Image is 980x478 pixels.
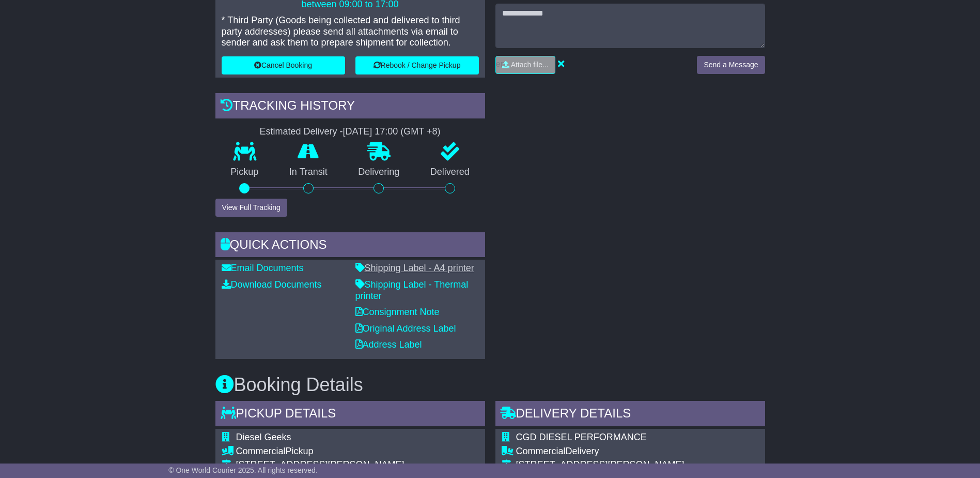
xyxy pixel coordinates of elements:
a: Address Label [355,339,422,350]
a: Consignment Note [355,307,440,317]
span: Commercial [516,446,566,456]
button: Send a Message [697,56,765,74]
p: Delivering [343,167,415,178]
span: © One World Courier 2025. All rights reserved. [168,466,318,474]
p: Delivered [415,167,485,178]
button: Rebook / Change Pickup [355,56,479,74]
div: Quick Actions [215,232,485,260]
div: Delivery Details [495,401,765,429]
div: Estimated Delivery - [215,126,485,138]
a: Email Documents [222,263,304,273]
a: Download Documents [222,279,322,290]
a: Shipping Label - Thermal printer [355,279,469,301]
button: View Full Tracking [215,199,287,217]
div: Pickup Details [215,401,485,429]
button: Cancel Booking [222,56,345,74]
p: * Third Party (Goods being collected and delivered to third party addresses) please send all atta... [222,15,479,49]
div: [STREET_ADDRESS][PERSON_NAME] [236,459,470,471]
div: [STREET_ADDRESS][PERSON_NAME] [516,459,685,471]
a: Shipping Label - A4 printer [355,263,474,273]
div: [DATE] 17:00 (GMT +8) [343,126,441,138]
div: Pickup [236,446,470,457]
span: Diesel Geeks [236,432,291,442]
div: Delivery [516,446,685,457]
h3: Booking Details [215,375,765,395]
p: In Transit [274,167,343,178]
span: CGD DIESEL PERFORMANCE [516,432,647,442]
span: Commercial [236,446,286,456]
div: Tracking history [215,93,485,121]
a: Original Address Label [355,323,456,334]
p: Pickup [215,167,274,178]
